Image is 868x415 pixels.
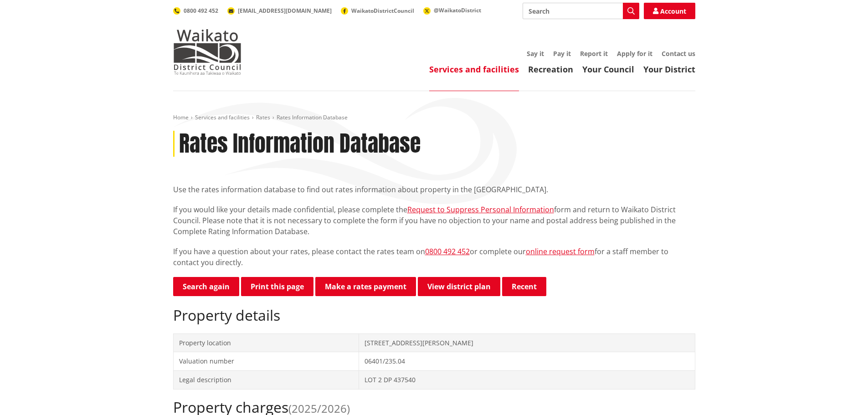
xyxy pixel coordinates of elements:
button: Print this page [241,277,313,296]
a: WaikatoDistrictCouncil [341,7,414,15]
td: 06401/235.04 [359,352,695,371]
a: Say it [527,49,544,58]
img: Waikato District Council - Te Kaunihera aa Takiwaa o Waikato [173,29,241,75]
a: View district plan [418,277,500,296]
td: [STREET_ADDRESS][PERSON_NAME] [359,333,695,352]
nav: breadcrumb [173,114,695,122]
a: Rates [256,113,270,121]
p: Use the rates information database to find out rates information about property in the [GEOGRAPHI... [173,184,695,195]
a: Pay it [553,49,571,58]
td: Property location [173,333,359,352]
p: If you would like your details made confidential, please complete the form and return to Waikato ... [173,204,695,237]
h2: Property details [173,307,695,324]
td: LOT 2 DP 437540 [359,370,695,389]
a: online request form [526,246,595,256]
a: Home [173,113,189,121]
a: Recreation [528,64,573,75]
span: 0800 492 452 [184,7,218,15]
td: Valuation number [173,352,359,371]
button: Recent [502,277,546,296]
a: Services and facilities [429,64,519,75]
input: Search input [523,3,639,19]
a: Report it [580,49,608,58]
td: Legal description [173,370,359,389]
span: [EMAIL_ADDRESS][DOMAIN_NAME] [238,7,332,15]
span: Rates Information Database [277,113,348,121]
span: @WaikatoDistrict [434,6,481,14]
p: If you have a question about your rates, please contact the rates team on or complete our for a s... [173,246,695,268]
a: Your Council [582,64,634,75]
a: Contact us [662,49,695,58]
a: Request to Suppress Personal Information [407,205,554,215]
a: Your District [643,64,695,75]
a: @WaikatoDistrict [423,6,481,14]
a: Search again [173,277,239,296]
a: Services and facilities [195,113,250,121]
a: 0800 492 452 [425,246,470,256]
a: Account [644,3,695,19]
a: 0800 492 452 [173,7,218,15]
a: Make a rates payment [315,277,416,296]
a: Apply for it [617,49,652,58]
span: WaikatoDistrictCouncil [351,7,414,15]
a: [EMAIL_ADDRESS][DOMAIN_NAME] [227,7,332,15]
h1: Rates Information Database [179,131,421,157]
